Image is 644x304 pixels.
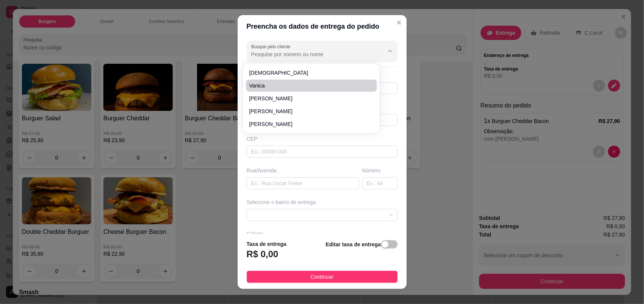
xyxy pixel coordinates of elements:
[249,69,366,77] span: [DEMOGRAPHIC_DATA]
[247,167,359,174] div: Rua/Avenida
[310,273,334,281] span: Continuar
[247,230,398,238] div: Cidade
[247,177,359,189] input: Ex.: Rua Oscar Freire
[362,177,398,189] input: Ex.: 44
[362,167,398,174] div: Número
[249,107,366,115] span: [PERSON_NAME]
[251,51,372,58] input: Busque pelo cliente
[384,45,396,57] button: Show suggestions
[247,198,398,206] div: Selecione o bairro de entrega
[249,95,366,102] span: [PERSON_NAME]
[244,65,378,132] div: Suggestions
[393,17,405,29] button: Close
[249,82,366,89] span: Vanica
[238,15,407,38] header: Preencha os dados de entrega do pedido
[246,67,377,130] ul: Suggestions
[247,248,278,260] h3: R$ 0,00
[247,241,287,247] strong: Taxa de entrega
[251,43,293,50] label: Busque pelo cliente
[247,146,398,158] input: Ex.: 00000-000
[249,120,366,128] span: [PERSON_NAME]
[247,135,398,143] div: CEP
[326,241,381,247] strong: Editar taxa de entrega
